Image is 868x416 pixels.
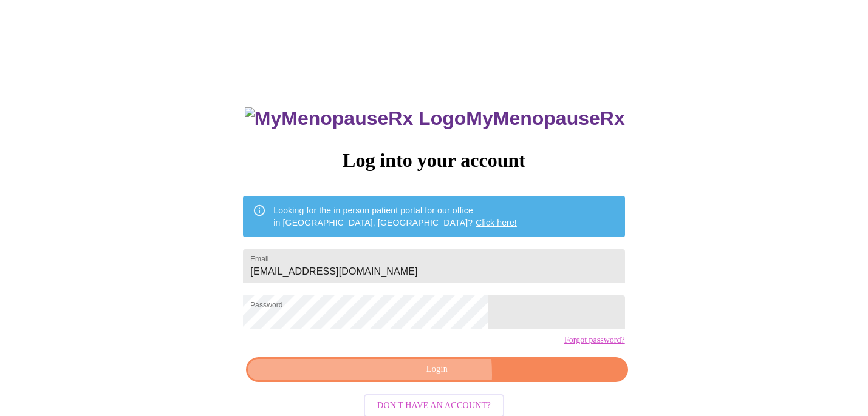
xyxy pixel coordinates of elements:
h3: Log into your account [243,149,624,172]
img: MyMenopauseRx Logo [245,107,466,130]
a: Don't have an account? [361,400,507,410]
a: Click here! [476,218,517,227]
button: Login [246,357,627,382]
div: Looking for the in person patient portal for our office in [GEOGRAPHIC_DATA], [GEOGRAPHIC_DATA]? [273,200,517,233]
h3: MyMenopauseRx [245,107,625,130]
span: Login [260,362,613,377]
a: Forgot password? [564,335,625,345]
span: Don't have an account? [377,398,491,414]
